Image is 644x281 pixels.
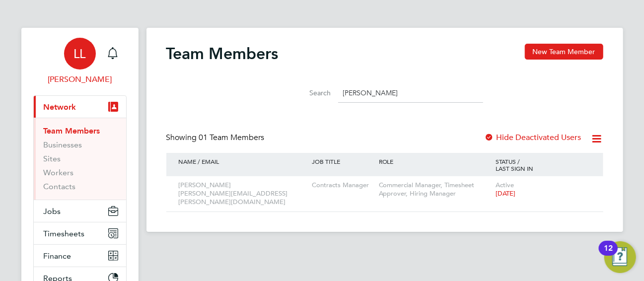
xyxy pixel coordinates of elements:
[44,182,76,191] a: Contacts
[376,176,493,203] div: Commercial Manager, Timesheet Approver, Hiring Manager
[34,200,126,222] button: Jobs
[176,176,310,211] div: [PERSON_NAME] [PERSON_NAME][EMAIL_ADDRESS][PERSON_NAME][DOMAIN_NAME]
[34,96,126,118] button: Network
[44,207,61,216] span: Jobs
[74,47,86,60] span: LL
[44,102,76,112] span: Network
[176,153,310,170] div: NAME / EMAIL
[44,168,74,177] a: Workers
[485,133,581,142] label: Hide Deactivated Users
[34,245,126,267] button: Finance
[493,153,593,177] div: STATUS / LAST SIGN IN
[166,133,267,143] div: Showing
[604,248,613,261] div: 12
[44,229,85,238] span: Timesheets
[44,126,100,136] a: Team Members
[33,38,127,85] a: LL[PERSON_NAME]
[286,88,331,97] label: Search
[44,251,72,261] span: Finance
[34,118,126,200] div: Network
[199,133,265,142] span: 01 Team Members
[309,153,376,170] div: JOB TITLE
[33,73,127,85] span: Lesley Littler
[309,176,376,195] div: Contracts Manager
[604,241,636,273] button: Open Resource Center, 12 new notifications
[338,83,483,103] input: Search for...
[34,222,126,244] button: Timesheets
[44,154,61,163] a: Sites
[525,44,603,60] button: New Team Member
[493,176,593,203] div: Active
[376,153,493,170] div: ROLE
[44,140,82,149] a: Businesses
[166,44,279,64] h2: Team Members
[496,189,515,198] span: [DATE]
